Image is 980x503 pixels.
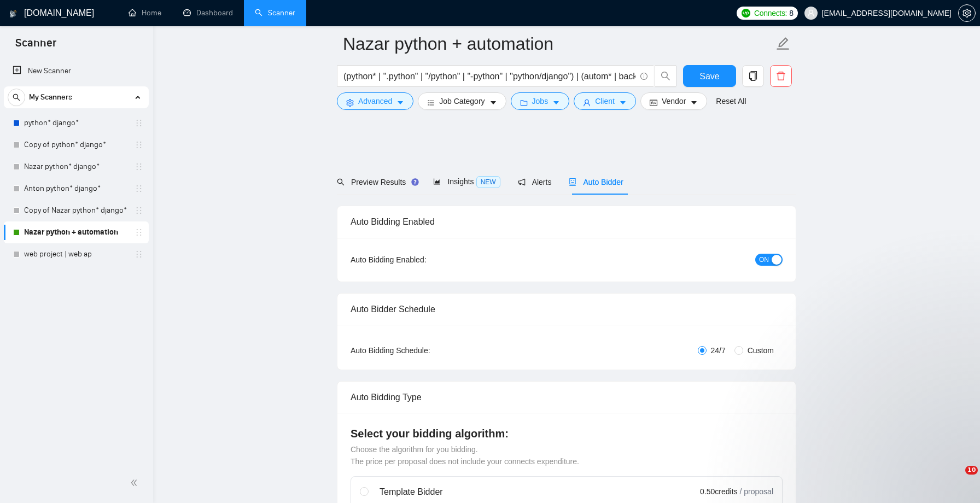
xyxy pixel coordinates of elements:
[569,178,623,186] span: Auto Bidder
[24,243,128,265] a: web project | web ap
[130,477,141,488] span: double-left
[789,7,794,19] span: 8
[742,65,764,87] button: copy
[770,65,792,87] button: delete
[640,73,647,80] span: info-circle
[650,98,657,107] span: idcard
[759,254,769,266] span: ON
[476,176,500,188] span: NEW
[135,206,143,215] span: holder
[24,112,128,134] a: python* django*
[771,71,791,81] span: delete
[433,177,500,186] span: Insights
[574,92,636,110] button: userClientcaret-down
[135,228,143,237] span: holder
[518,178,552,186] span: Alerts
[351,445,579,466] span: Choose the algorithm for you bidding. The price per proposal does not include your connects expen...
[716,95,746,107] a: Reset All
[135,141,143,149] span: holder
[9,5,17,22] img: logo
[489,98,497,107] span: caret-down
[776,37,790,51] span: edit
[699,69,719,83] span: Save
[346,98,354,107] span: setting
[351,382,783,413] div: Auto Bidding Type
[13,60,140,82] a: New Scanner
[135,162,143,171] span: holder
[135,184,143,193] span: holder
[742,9,750,17] img: upwork-logo.png
[7,35,65,58] span: Scanner
[255,8,295,17] a: searchScanner
[183,8,233,17] a: dashboardDashboard
[418,92,506,110] button: barsJob Categorycaret-down
[583,98,591,107] span: user
[520,98,528,107] span: folder
[700,486,737,498] span: 0.50 credits
[807,9,815,17] span: user
[29,86,72,108] span: My Scanners
[396,98,404,107] span: caret-down
[754,7,787,19] span: Connects:
[740,486,773,497] span: / proposal
[351,294,783,325] div: Auto Bidder Schedule
[337,178,345,186] span: search
[707,344,730,356] span: 24/7
[640,92,707,110] button: idcardVendorcaret-down
[24,200,128,221] a: Copy of Nazar python* django*
[958,9,976,17] a: setting
[958,4,976,22] button: setting
[380,486,633,499] div: Template Bidder
[337,178,416,186] span: Preview Results
[427,98,435,107] span: bars
[943,466,969,492] iframe: Intercom live chat
[4,60,149,82] li: New Scanner
[351,254,494,266] div: Auto Bidding Enabled:
[24,221,128,243] a: Nazar python + automation
[351,206,783,237] div: Auto Bidding Enabled
[343,69,635,83] input: Search Freelance Jobs...
[595,95,615,107] span: Client
[655,65,676,87] button: search
[743,344,778,356] span: Custom
[619,98,627,107] span: caret-down
[965,466,978,475] span: 10
[683,65,736,87] button: Save
[690,98,698,107] span: caret-down
[662,95,686,107] span: Vendor
[135,250,143,259] span: holder
[8,93,25,101] span: search
[351,344,494,356] div: Auto Bidding Schedule:
[24,134,128,156] a: Copy of python* django*
[24,178,128,200] a: Anton python* django*
[532,95,549,107] span: Jobs
[4,86,149,265] li: My Scanners
[655,71,676,81] span: search
[24,156,128,178] a: Nazar python* django*
[410,177,420,187] div: Tooltip anchor
[135,119,143,127] span: holder
[358,95,392,107] span: Advanced
[8,89,25,106] button: search
[552,98,560,107] span: caret-down
[439,95,485,107] span: Job Category
[433,178,441,185] span: area-chart
[518,178,526,186] span: notification
[511,92,570,110] button: folderJobscaret-down
[343,30,774,57] input: Scanner name...
[337,92,413,110] button: settingAdvancedcaret-down
[129,8,161,17] a: homeHome
[351,426,783,441] h4: Select your bidding algorithm:
[743,71,763,81] span: copy
[569,178,576,186] span: robot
